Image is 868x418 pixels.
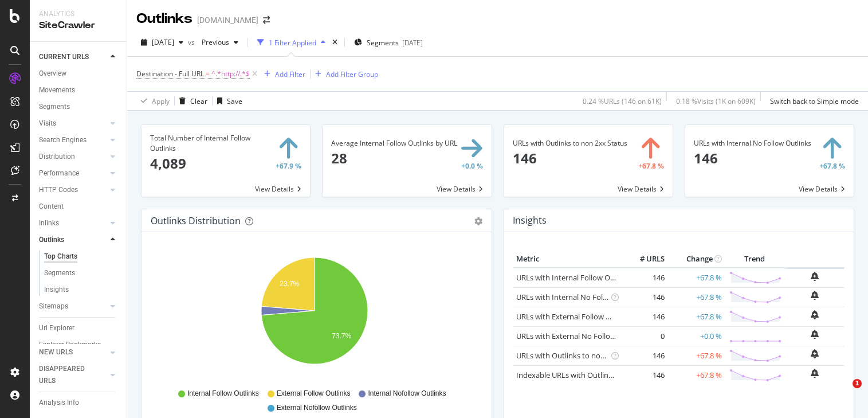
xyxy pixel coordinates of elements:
[516,370,697,380] a: Indexable URLs with Outlinks to Non-Indexable URLs
[829,379,857,407] iframe: Intercom live chat
[811,310,819,319] div: bell-plus
[311,67,378,81] button: Add Filter Group
[667,251,725,268] th: Change
[39,234,107,246] a: Outlinks
[39,363,97,387] div: DISAPPEARED URLS
[402,38,423,48] div: [DATE]
[349,33,427,52] button: Segments[DATE]
[39,84,119,96] a: Movements
[277,389,351,399] span: External Follow Outlinks
[39,217,59,229] div: Inlinks
[136,92,170,110] button: Apply
[622,326,667,346] td: 0
[44,251,119,263] a: Top Charts
[622,307,667,326] td: 146
[136,69,204,79] span: Destination - Full URL
[39,167,107,179] a: Performance
[277,403,357,413] span: External Nofollow Outlinks
[227,96,242,106] div: Save
[583,96,662,106] div: 0.24 % URLs ( 146 on 61K )
[39,322,119,334] a: Url Explorer
[811,330,819,339] div: bell-plus
[811,349,819,358] div: bell-plus
[253,33,330,52] button: 1 Filter Applied
[513,251,622,268] th: Metric
[151,215,241,226] div: Outlinks Distribution
[474,217,482,225] div: gear
[190,96,207,106] div: Clear
[39,9,117,19] div: Analytics
[39,363,107,387] a: DISAPPEARED URLS
[44,267,119,279] a: Segments
[39,51,89,63] div: CURRENT URLS
[853,379,862,388] span: 1
[39,346,73,358] div: NEW URLS
[39,151,75,163] div: Distribution
[516,311,634,322] a: URLs with External Follow Outlinks
[622,287,667,307] td: 146
[39,201,64,213] div: Content
[44,284,69,296] div: Insights
[516,350,642,361] a: URLs with Outlinks to non 2xx Status
[622,251,667,268] th: # URLS
[152,96,170,106] div: Apply
[39,397,79,409] div: Analysis Info
[811,291,819,300] div: bell-plus
[622,268,667,288] td: 146
[39,397,119,409] a: Analysis Info
[39,201,119,213] a: Content
[206,69,210,79] span: =
[667,287,725,307] td: +67.8 %
[152,37,174,47] span: 2025 Sep. 8th
[44,267,75,279] div: Segments
[39,118,107,130] a: Visits
[39,184,107,196] a: HTTP Codes
[516,272,633,283] a: URLs with Internal Follow Outlinks
[39,346,107,358] a: NEW URLS
[151,251,478,384] svg: A chart.
[211,66,250,82] span: ^.*http://.*$
[197,14,258,26] div: [DOMAIN_NAME]
[667,326,725,346] td: +0.0 %
[676,96,756,106] div: 0.18 % Visits ( 1K on 609K )
[197,33,243,52] button: Previous
[39,322,74,334] div: Url Explorer
[326,69,378,79] div: Add Filter Group
[516,292,645,302] a: URLs with Internal No Follow Outlinks
[667,365,725,385] td: +67.8 %
[622,346,667,365] td: 146
[39,51,107,63] a: CURRENT URLS
[368,389,446,399] span: Internal Nofollow Outlinks
[367,38,399,48] span: Segments
[269,38,316,48] div: 1 Filter Applied
[811,369,819,378] div: bell-plus
[667,268,725,288] td: +67.8 %
[197,37,229,47] span: Previous
[39,151,107,163] a: Distribution
[39,300,68,312] div: Sitemaps
[39,134,87,146] div: Search Engines
[622,365,667,385] td: 146
[667,346,725,365] td: +67.8 %
[175,92,207,110] button: Clear
[39,68,66,80] div: Overview
[188,37,197,47] span: vs
[39,19,117,32] div: SiteCrawler
[213,92,242,110] button: Save
[39,234,64,246] div: Outlinks
[136,33,188,52] button: [DATE]
[765,92,859,110] button: Switch back to Simple mode
[39,134,107,146] a: Search Engines
[39,217,107,229] a: Inlinks
[39,167,79,179] div: Performance
[39,84,75,96] div: Movements
[39,339,119,351] a: Explorer Bookmarks
[280,280,299,288] text: 23.7%
[39,184,78,196] div: HTTP Codes
[44,251,77,263] div: Top Charts
[263,16,270,24] div: arrow-right-arrow-left
[39,339,101,351] div: Explorer Bookmarks
[39,101,119,113] a: Segments
[332,332,351,340] text: 73.7%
